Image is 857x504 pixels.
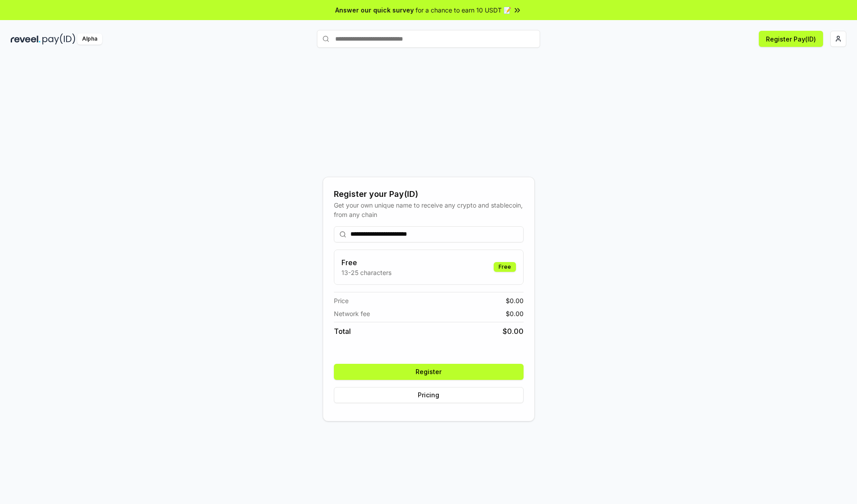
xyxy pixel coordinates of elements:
[759,31,823,47] button: Register Pay(ID)
[341,268,391,277] p: 13-25 characters
[334,296,349,305] span: Price
[506,309,524,318] span: $ 0.00
[77,33,102,45] div: Alpha
[506,296,524,305] span: $ 0.00
[334,200,524,219] div: Get your own unique name to receive any crypto and stablecoin, from any chain
[416,5,511,15] span: for a chance to earn 10 USDT 📝
[503,326,524,337] span: $ 0.00
[341,257,391,268] h3: Free
[334,188,524,200] div: Register your Pay(ID)
[42,33,75,45] img: pay_id
[494,262,516,272] div: Free
[334,309,370,318] span: Network fee
[334,387,524,403] button: Pricing
[334,364,524,380] button: Register
[335,5,414,15] span: Answer our quick survey
[11,33,41,45] img: reveel_dark
[334,326,351,337] span: Total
